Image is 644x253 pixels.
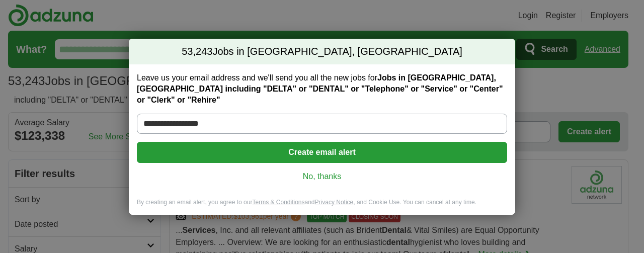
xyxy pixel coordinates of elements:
label: Leave us your email address and we'll send you all the new jobs for [137,72,507,106]
a: Terms & Conditions [252,199,304,206]
h2: Jobs in [GEOGRAPHIC_DATA], [GEOGRAPHIC_DATA] [129,39,515,65]
span: 53,243 [182,45,212,59]
a: Privacy Notice [315,199,354,206]
button: Create email alert [137,142,507,163]
strong: Jobs in [GEOGRAPHIC_DATA], [GEOGRAPHIC_DATA] including "DELTA" or "DENTAL" or "Telephone" or "Ser... [137,73,503,104]
div: By creating an email alert, you agree to our and , and Cookie Use. You can cancel at any time. [129,198,515,215]
a: No, thanks [145,171,499,182]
